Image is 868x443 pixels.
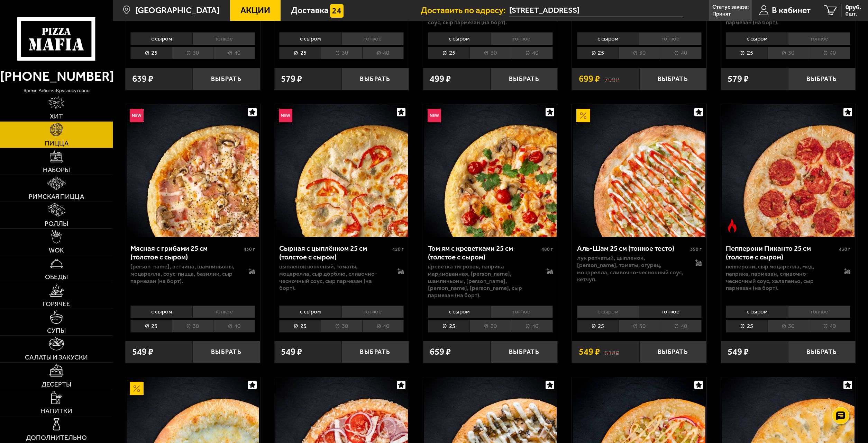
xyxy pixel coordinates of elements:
p: Статус заказа: [712,4,749,10]
button: Выбрать [639,341,707,363]
button: Выбрать [639,68,707,90]
li: 40 [511,47,553,59]
li: тонкое [192,32,255,45]
li: 30 [469,320,511,332]
span: 549 ₽ [579,347,600,356]
a: АкционныйАль-Шам 25 см (тонкое тесто) [572,104,706,237]
span: Обеды [45,274,68,280]
li: с сыром [279,305,341,318]
li: 30 [767,320,809,332]
span: 639 ₽ [132,74,153,83]
span: 430 г [839,246,850,252]
li: тонкое [490,32,553,45]
li: с сыром [279,32,341,45]
li: 40 [660,320,702,332]
img: Сырная с цыплёнком 25 см (толстое с сыром) [275,104,408,237]
li: тонкое [788,32,851,45]
li: 30 [172,47,213,59]
img: Мясная с грибами 25 см (толстое с сыром) [127,104,259,237]
a: НовинкаТом ям с креветками 25 см (толстое с сыром) [423,104,558,237]
li: 40 [809,320,851,332]
span: 549 ₽ [728,347,749,356]
li: с сыром [577,305,639,318]
li: 25 [130,320,172,332]
li: 40 [213,320,255,332]
div: Мясная с грибами 25 см (толстое с сыром) [130,244,242,261]
div: Сырная с цыплёнком 25 см (толстое с сыром) [279,244,391,261]
span: Санкт-Петербург Приморский проспект 167к1 [509,4,683,17]
span: Наборы [43,167,70,173]
li: 25 [279,47,321,59]
img: Аль-Шам 25 см (тонкое тесто) [573,104,705,237]
p: Принят [712,11,731,17]
li: с сыром [428,32,490,45]
span: 579 ₽ [728,74,749,83]
button: Выбрать [193,68,260,90]
span: Десерты [42,381,71,388]
img: Новинка [279,109,292,122]
a: НовинкаМясная с грибами 25 см (толстое с сыром) [125,104,260,237]
div: Аль-Шам 25 см (тонкое тесто) [577,244,688,252]
div: Пепперони Пиканто 25 см (толстое с сыром) [726,244,837,261]
li: с сыром [130,305,193,318]
li: 30 [469,47,511,59]
img: 15daf4d41897b9f0e9f617042186c801.svg [330,4,344,18]
li: 40 [362,47,404,59]
span: Пицца [45,140,68,147]
li: 25 [428,320,469,332]
li: тонкое [341,305,404,318]
div: Том ям с креветками 25 см (толстое с сыром) [428,244,539,261]
li: 30 [321,47,362,59]
a: Острое блюдоПепперони Пиканто 25 см (толстое с сыром) [721,104,856,237]
li: 30 [767,47,809,59]
li: 25 [726,47,767,59]
li: 25 [130,47,172,59]
li: тонкое [490,305,553,318]
li: 25 [577,47,619,59]
button: Выбрать [491,341,558,363]
span: [GEOGRAPHIC_DATA] [135,6,220,15]
li: 30 [172,320,213,332]
button: Выбрать [491,68,558,90]
p: пепперони, сыр Моцарелла, мед, паприка, пармезан, сливочно-чесночный соус, халапеньо, сыр пармеза... [726,263,835,292]
p: креветка тигровая, паприка маринованная, [PERSON_NAME], шампиньоны, [PERSON_NAME], [PERSON_NAME],... [428,263,537,299]
span: 499 ₽ [430,74,451,83]
span: Салаты и закуски [25,354,88,361]
span: В кабинет [772,6,811,15]
img: Акционный [576,109,590,122]
span: 0 шт. [846,11,861,17]
a: НовинкаСырная с цыплёнком 25 см (толстое с сыром) [274,104,409,237]
button: Выбрать [341,68,409,90]
span: 430 г [244,246,255,252]
li: с сыром [726,305,788,318]
s: 618 ₽ [604,347,620,356]
li: 40 [511,320,553,332]
li: тонкое [639,305,702,318]
span: Дополнительно [26,434,87,441]
span: 390 г [690,246,702,252]
li: с сыром [130,32,193,45]
span: Доставка [291,6,329,15]
li: с сыром [428,305,490,318]
button: Выбрать [788,68,856,90]
li: тонкое [341,32,404,45]
span: 579 ₽ [281,74,302,83]
img: Новинка [428,109,441,122]
li: 30 [618,320,660,332]
span: Роллы [45,220,68,227]
span: 0 руб. [846,4,861,10]
span: Напитки [40,408,72,414]
img: Акционный [130,382,143,395]
li: 40 [660,47,702,59]
li: тонкое [788,305,851,318]
li: с сыром [577,32,639,45]
button: Выбрать [193,341,260,363]
li: тонкое [192,305,255,318]
button: Выбрать [788,341,856,363]
span: 420 г [392,246,404,252]
img: Новинка [130,109,143,122]
span: Хит [50,113,63,119]
p: [PERSON_NAME], ветчина, шампиньоны, моцарелла, соус-пицца, базилик, сыр пармезан (на борт). [130,263,240,285]
li: 25 [428,47,469,59]
span: Акции [240,6,270,15]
